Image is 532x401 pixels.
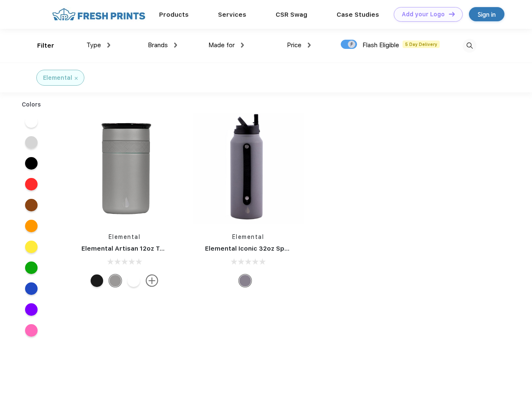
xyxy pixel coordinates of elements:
[362,41,399,49] span: Flash Eligible
[308,43,311,48] img: dropdown.png
[403,41,440,48] span: 5 Day Delivery
[109,233,141,240] a: Elemental
[478,10,496,19] div: Sign in
[91,274,103,287] div: Matte Black
[469,7,504,21] a: Sign in
[15,100,48,109] div: Colors
[75,77,78,80] img: filter_cancel.svg
[193,113,304,224] img: func=resize&h=266
[146,274,158,287] img: more.svg
[241,43,244,48] img: dropdown.png
[69,113,180,224] img: func=resize&h=266
[43,74,72,82] div: Elemental
[109,274,122,287] div: Graphite
[127,274,140,287] div: White
[402,11,445,18] div: Add your Logo
[107,43,110,48] img: dropdown.png
[276,11,307,18] a: CSR Swag
[86,41,101,49] span: Type
[463,39,476,53] img: desktop_search.svg
[287,41,301,49] span: Price
[449,12,455,16] img: DT
[37,41,54,51] div: Filter
[232,233,264,240] a: Elemental
[239,274,251,287] div: Graphite
[81,245,182,252] a: Elemental Artisan 12oz Tumbler
[159,11,189,18] a: Products
[208,41,235,49] span: Made for
[205,245,337,252] a: Elemental Iconic 32oz Sport Water Bottle
[174,43,177,48] img: dropdown.png
[148,41,168,49] span: Brands
[218,11,246,18] a: Services
[50,7,148,22] img: fo%20logo%202.webp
